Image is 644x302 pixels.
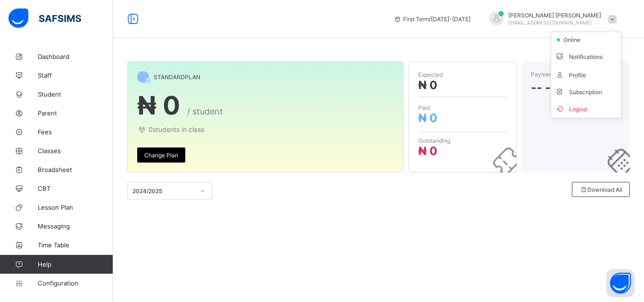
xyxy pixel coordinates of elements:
span: Messaging [38,222,113,230]
img: safsims [8,8,81,28]
span: Change Plan [144,152,178,159]
span: Paid [418,104,507,111]
button: Open asap [606,269,635,297]
span: Student [38,90,113,98]
span: Outstanding [418,137,507,144]
span: Subscription [555,89,602,96]
span: Download All [579,186,622,193]
span: Fees [38,128,113,136]
span: Time Table [38,241,113,249]
span: 0 students in class [137,125,394,133]
span: ₦ 0 [418,111,438,125]
span: Notifications [555,51,617,62]
span: Payment Due Date [531,71,620,78]
span: Expected [418,71,507,78]
span: ₦ 0 [137,90,180,121]
span: Staff [38,72,113,79]
span: ₦ 0 [418,144,438,158]
span: Configuration [38,279,113,287]
span: Help [38,261,113,268]
li: dropdown-list-item-buttom-7 [551,99,621,118]
span: online [562,36,586,43]
span: / student [187,106,223,116]
span: -- -- [531,80,620,95]
span: Parent [38,109,113,117]
span: [EMAIL_ADDRESS][DOMAIN_NAME] [508,20,592,25]
div: Muhammad AsifAhmad [480,11,621,27]
li: dropdown-list-item-text-3 [551,47,621,65]
span: Classes [38,147,113,155]
li: dropdown-list-item-text-4 [551,65,621,84]
span: STANDARD PLAN [154,73,200,81]
span: Profile [555,69,617,80]
span: Logout [555,103,617,114]
li: dropdown-list-item-null-2 [551,32,621,47]
span: ₦ 0 [418,78,438,92]
span: Broadsheet [38,166,113,173]
span: Lesson Plan [38,204,113,211]
span: session/term information [394,16,471,23]
li: dropdown-list-item-null-6 [551,84,621,99]
span: CBT [38,185,113,192]
div: 2024/2025 [132,188,195,195]
span: [PERSON_NAME] [PERSON_NAME] [508,12,601,19]
span: Dashboard [38,53,113,60]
